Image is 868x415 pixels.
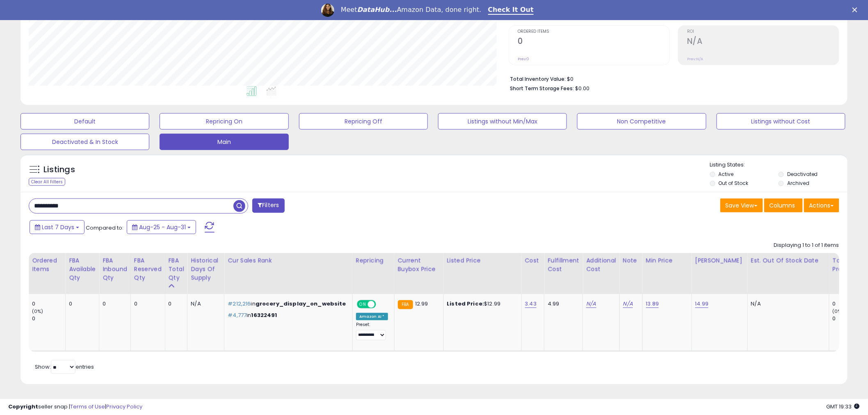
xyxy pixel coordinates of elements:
[42,223,74,231] span: Last 7 Days
[687,30,839,34] span: ROI
[8,403,142,411] div: seller snap | |
[398,256,440,274] div: Current Buybox Price
[29,178,65,186] div: Clear All Filters
[687,36,839,48] h2: N/A
[548,256,579,274] div: Fulfillment Cost
[719,171,734,178] label: Active
[341,6,482,14] div: Meet Amazon Data, done right.
[32,308,43,315] small: (0%)
[695,300,709,308] a: 14.99
[833,308,844,315] small: (0%)
[787,180,809,187] label: Archived
[447,256,518,265] div: Listed Price
[804,198,839,212] button: Actions
[852,7,861,12] div: Close
[321,4,334,17] img: Profile image for Georgie
[251,311,277,319] span: 16322491
[687,57,703,62] small: Prev: N/A
[525,256,541,265] div: Cost
[127,220,196,234] button: Aug-25 - Aug-31
[488,6,534,15] a: Check It Out
[646,256,688,265] div: Min Price
[228,300,251,308] span: #212,216
[415,300,428,308] span: 12.99
[719,180,749,187] label: Out of Stock
[833,300,866,308] div: 0
[356,313,388,320] div: Amazon AI *
[228,312,346,319] p: in
[103,300,124,308] div: 0
[375,301,388,308] span: OFF
[710,161,847,169] p: Listing States:
[252,198,284,213] button: Filters
[103,256,127,282] div: FBA inbound Qty
[575,84,589,92] span: $0.00
[833,315,866,322] div: 0
[160,134,288,150] button: Main
[695,256,744,265] div: [PERSON_NAME]
[717,113,845,130] button: Listings without Cost
[510,85,574,92] b: Short Term Storage Fees:
[356,322,388,340] div: Preset:
[358,301,368,308] span: ON
[70,403,105,410] a: Terms of Use
[577,113,706,130] button: Non Competitive
[228,300,346,308] p: in
[191,256,221,282] div: Historical Days Of Supply
[21,113,149,130] button: Default
[32,256,62,274] div: Ordered Items
[586,300,596,308] a: N/A
[774,242,839,249] div: Displaying 1 to 1 of 1 items
[770,201,795,210] span: Columns
[356,256,391,265] div: Repricing
[30,220,85,234] button: Last 7 Days
[518,57,529,62] small: Prev: 0
[787,171,818,178] label: Deactivated
[228,256,349,265] div: Cur Sales Rank
[32,300,65,308] div: 0
[134,256,162,282] div: FBA Reserved Qty
[169,256,184,282] div: FBA Total Qty
[548,300,576,308] div: 4.99
[398,300,413,309] small: FBA
[69,300,93,308] div: 0
[299,113,428,130] button: Repricing Off
[447,300,515,308] div: $12.99
[139,223,186,231] span: Aug-25 - Aug-31
[21,134,149,150] button: Deactivated & In Stock
[764,198,803,212] button: Columns
[510,73,833,83] li: $0
[525,300,537,308] a: 3.43
[720,198,763,212] button: Save View
[586,256,616,274] div: Additional Cost
[43,164,75,176] h5: Listings
[106,403,142,410] a: Privacy Policy
[191,300,218,308] div: N/A
[623,256,639,265] div: Note
[8,403,38,410] strong: Copyright
[518,30,669,34] span: Ordered Items
[751,300,823,308] p: N/A
[32,315,65,322] div: 0
[751,256,826,265] div: Est. Out Of Stock Date
[169,300,181,308] div: 0
[438,113,567,130] button: Listings without Min/Max
[646,300,659,308] a: 13.89
[228,311,247,319] span: #4,777
[134,300,159,308] div: 0
[69,256,96,282] div: FBA Available Qty
[86,224,123,232] span: Compared to:
[160,113,288,130] button: Repricing On
[833,256,863,274] div: Total Profit
[447,300,484,308] b: Listed Price:
[623,300,633,308] a: N/A
[256,300,346,308] span: grocery_display_on_website
[827,403,860,410] span: 2025-09-8 19:33 GMT
[518,36,669,48] h2: 0
[35,363,94,371] span: Show: entries
[357,6,397,14] i: DataHub...
[510,75,566,82] b: Total Inventory Value:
